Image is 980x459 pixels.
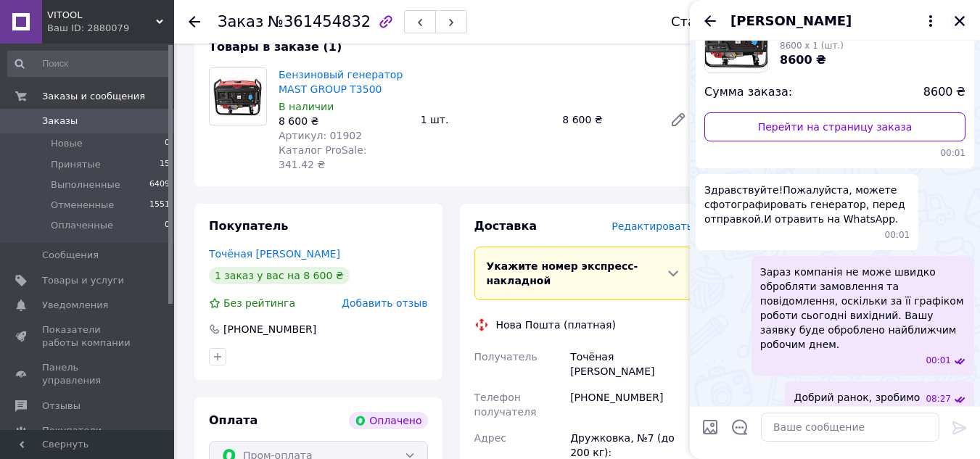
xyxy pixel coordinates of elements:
[926,355,951,367] span: 00:01 12.09.2025
[780,53,826,67] span: 8600 ₴
[209,413,258,427] span: Оплата
[165,219,170,232] span: 0
[671,15,768,29] div: Статус заказа
[349,412,427,429] div: Оплачено
[42,323,134,350] span: Показатели работы компании
[209,40,342,54] span: Товары в заказе (1)
[730,418,749,437] button: Открыть шаблоны ответов
[556,109,658,130] div: 8 600 ₴
[223,297,295,309] span: Без рейтинга
[42,274,124,287] span: Товары и услуги
[51,158,101,171] span: Принятые
[42,115,78,128] span: Заказы
[209,219,288,233] span: Покупатель
[165,137,170,150] span: 0
[704,183,910,226] span: Здравствуйте!Пожалуйста, можете сфотографировать генератор, перед отправкой.И отравить на WhatsApp.
[926,393,951,405] span: 08:27 12.09.2025
[730,12,852,30] span: [PERSON_NAME]
[42,400,81,413] span: Отзывы
[567,384,696,425] div: [PHONE_NUMBER]
[42,299,108,312] span: Уведомления
[279,114,409,128] div: 8 600 ₴
[704,147,965,160] span: 00:01 12.09.2025
[923,84,965,101] span: 8600 ₴
[705,9,767,72] img: 5768080965_w160_h160_benzinovij-generator-mast.jpg
[474,219,538,233] span: Доставка
[612,220,693,232] span: Редактировать
[474,392,537,418] span: Телефон получателя
[279,101,334,112] span: В наличии
[567,344,696,384] div: Точёная [PERSON_NAME]
[342,297,427,309] span: Добавить отзыв
[51,178,120,191] span: Выполненные
[209,267,350,284] div: 1 заказ у вас на 8 600 ₴
[487,260,638,286] span: Укажите номер экспресс-накладной
[51,137,83,150] span: Новые
[704,84,792,101] span: Сумма заказа:
[47,22,174,35] div: Ваш ID: 2880079
[222,322,318,336] div: [PHONE_NUMBER]
[268,13,371,30] span: №361454832
[210,75,266,118] img: Бензиновый генератор MAST GROUP Т3500
[218,13,263,30] span: Заказ
[42,90,145,103] span: Заказы и сообщения
[189,15,200,29] div: Вернуться назад
[7,51,171,77] input: Поиск
[42,249,99,262] span: Сообщения
[51,219,113,232] span: Оплаченные
[474,351,538,363] span: Получатель
[149,199,170,212] span: 1551
[149,178,170,191] span: 6409
[47,9,156,22] span: VITOOL
[42,361,134,387] span: Панель управления
[951,12,968,30] button: Закрыть
[664,105,693,134] a: Редактировать
[730,12,939,30] button: [PERSON_NAME]
[885,229,910,241] span: 00:01 12.09.2025
[415,109,557,130] div: 1 шт.
[780,41,844,51] span: 8600 x 1 (шт.)
[160,158,170,171] span: 15
[42,424,102,437] span: Покупатели
[701,12,719,30] button: Назад
[279,144,366,170] span: Каталог ProSale: 341.42 ₴
[704,112,965,141] a: Перейти на страницу заказа
[279,69,403,95] a: Бензиновый генератор MAST GROUP Т3500
[474,432,506,444] span: Адрес
[209,248,340,260] a: Точёная [PERSON_NAME]
[51,199,114,212] span: Отмененные
[493,318,619,332] div: Нова Пошта (платная)
[279,130,362,141] span: Артикул: 01902
[760,265,965,352] span: Зараз компанія не може швидко обробляти замовлення та повідомлення, оскільки за її графіком робот...
[794,390,920,405] span: Добрий ранок, зробимо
